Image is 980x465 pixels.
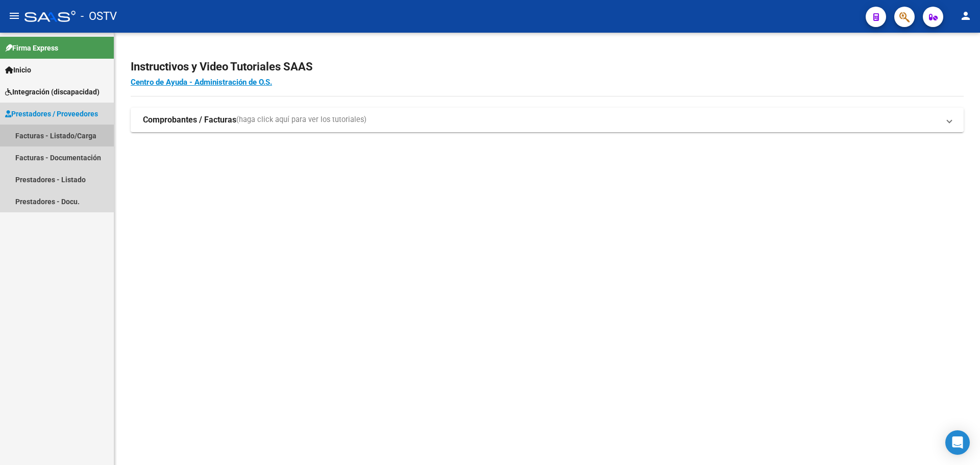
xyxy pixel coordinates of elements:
[131,78,272,87] a: Centro de Ayuda - Administración de O.S.
[960,10,972,22] mat-icon: person
[131,108,964,132] mat-expansion-panel-header: Comprobantes / Facturas(haga click aquí para ver los tutoriales)
[5,86,100,97] span: Integración (discapacidad)
[236,114,366,126] span: (haga click aquí para ver los tutoriales)
[5,64,31,76] span: Inicio
[5,108,98,119] span: Prestadores / Proveedores
[945,430,970,455] div: Open Intercom Messenger
[143,114,236,126] strong: Comprobantes / Facturas
[81,5,117,28] span: - OSTV
[8,10,20,22] mat-icon: menu
[5,42,58,54] span: Firma Express
[131,57,964,77] h2: Instructivos y Video Tutoriales SAAS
